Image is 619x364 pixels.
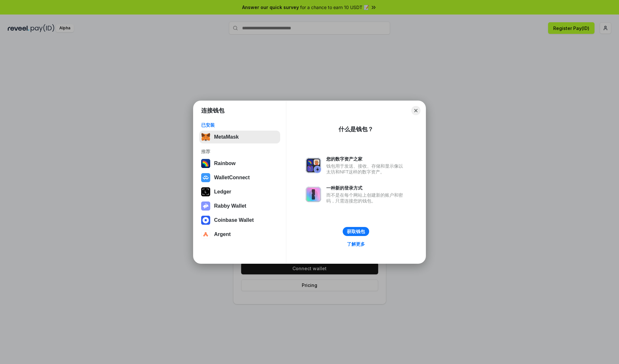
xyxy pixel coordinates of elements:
[214,189,231,195] div: Ledger
[343,240,369,248] a: 了解更多
[201,216,210,225] img: svg+xml,%3Csvg%20width%3D%2228%22%20height%3D%2228%22%20viewBox%3D%220%200%2028%2028%22%20fill%3D...
[214,231,231,237] div: Argent
[201,159,210,168] img: svg+xml,%3Csvg%20width%3D%22120%22%20height%3D%22120%22%20viewBox%3D%220%200%20120%20120%22%20fil...
[347,241,365,247] div: 了解更多
[201,230,210,239] img: svg+xml,%3Csvg%20width%3D%2228%22%20height%3D%2228%22%20viewBox%3D%220%200%2028%2028%22%20fill%3D...
[201,187,210,196] img: svg+xml,%3Csvg%20xmlns%3D%22http%3A%2F%2Fwww.w3.org%2F2000%2Fsvg%22%20width%3D%2228%22%20height%3...
[199,157,280,170] button: Rainbow
[214,161,236,166] div: Rainbow
[199,228,280,241] button: Argent
[326,192,406,204] div: 而不是在每个网站上创建新的账户和密码，只需连接您的钱包。
[347,229,365,234] div: 获取钱包
[411,106,420,115] button: Close
[214,175,250,181] div: WalletConnect
[201,149,278,154] div: 推荐
[306,187,321,202] img: svg+xml,%3Csvg%20xmlns%3D%22http%3A%2F%2Fwww.w3.org%2F2000%2Fsvg%22%20fill%3D%22none%22%20viewBox...
[201,202,210,211] img: svg+xml,%3Csvg%20xmlns%3D%22http%3A%2F%2Fwww.w3.org%2F2000%2Fsvg%22%20fill%3D%22none%22%20viewBox...
[214,134,239,140] div: MetaMask
[326,156,406,162] div: 您的数字资产之家
[199,200,280,212] button: Rabby Wallet
[199,185,280,198] button: Ledger
[201,107,224,114] h1: 连接钱包
[199,214,280,227] button: Coinbase Wallet
[201,133,210,142] img: svg+xml,%3Csvg%20fill%3D%22none%22%20height%3D%2233%22%20viewBox%3D%220%200%2035%2033%22%20width%...
[214,217,254,223] div: Coinbase Wallet
[339,125,373,133] div: 什么是钱包？
[214,203,246,209] div: Rabby Wallet
[201,122,278,128] div: 已安装
[326,163,406,175] div: 钱包用于发送、接收、存储和显示像以太坊和NFT这样的数字资产。
[199,171,280,184] button: WalletConnect
[199,131,280,143] button: MetaMask
[201,173,210,182] img: svg+xml,%3Csvg%20width%3D%2228%22%20height%3D%2228%22%20viewBox%3D%220%200%2028%2028%22%20fill%3D...
[306,158,321,173] img: svg+xml,%3Csvg%20xmlns%3D%22http%3A%2F%2Fwww.w3.org%2F2000%2Fsvg%22%20fill%3D%22none%22%20viewBox...
[326,185,406,191] div: 一种新的登录方式
[343,227,369,236] button: 获取钱包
